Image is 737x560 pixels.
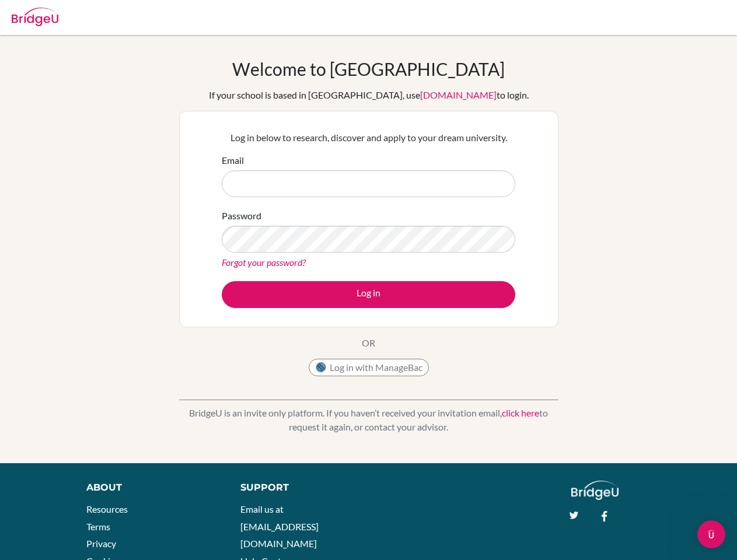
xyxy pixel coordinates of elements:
[86,503,128,514] a: Resources
[309,359,429,376] button: Log in with ManageBac
[502,407,539,418] a: click here
[86,481,214,495] div: About
[240,481,357,495] div: Support
[697,520,725,548] iframe: Intercom live chat
[86,521,110,532] a: Terms
[362,336,375,350] p: OR
[86,538,116,549] a: Privacy
[222,209,261,223] label: Password
[232,58,505,79] h1: Welcome to [GEOGRAPHIC_DATA]
[571,481,619,500] img: logo_white@2x-f4f0deed5e89b7ecb1c2cc34c3e3d731f90f0f143d5ea2071677605dd97b5244.png
[209,88,529,102] div: If your school is based in [GEOGRAPHIC_DATA], use to login.
[12,8,58,26] img: Bridge-U
[222,153,244,167] label: Email
[222,131,515,145] p: Log in below to research, discover and apply to your dream university.
[222,257,306,268] a: Forgot your password?
[420,89,497,100] a: [DOMAIN_NAME]
[179,406,558,434] p: BridgeU is an invite only platform. If you haven’t received your invitation email, to request it ...
[222,281,515,308] button: Log in
[240,503,319,549] a: Email us at [EMAIL_ADDRESS][DOMAIN_NAME]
